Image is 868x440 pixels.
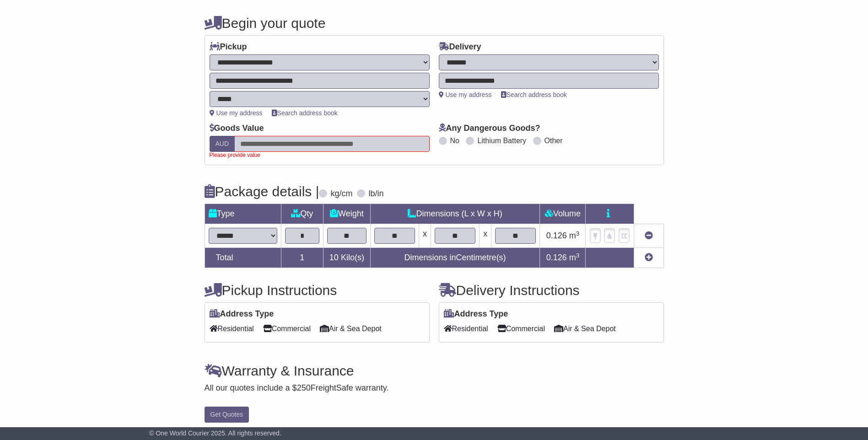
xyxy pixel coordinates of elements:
[450,136,459,145] label: No
[576,230,580,237] sup: 3
[272,109,338,117] a: Search address book
[439,91,492,98] a: Use my address
[370,248,540,268] td: Dimensions in Centimetre(s)
[330,189,352,199] label: kg/cm
[645,231,653,240] a: Remove this item
[576,252,580,259] sup: 3
[263,322,311,336] span: Commercial
[205,363,664,378] h4: Warranty & Insurance
[370,204,540,224] td: Dimensions (L x W x H)
[210,136,235,152] label: AUD
[297,383,311,392] span: 250
[645,253,653,262] a: Add new item
[205,184,319,199] h4: Package details |
[546,231,567,240] span: 0.126
[439,123,540,134] label: Any Dangerous Goods?
[205,204,281,224] td: Type
[444,309,508,319] label: Address Type
[419,224,431,248] td: x
[546,253,567,262] span: 0.126
[281,204,323,224] td: Qty
[205,283,430,298] h4: Pickup Instructions
[540,204,586,224] td: Volume
[320,322,382,336] span: Air & Sea Depot
[439,42,481,52] label: Delivery
[480,224,491,248] td: x
[569,253,580,262] span: m
[205,16,664,31] h4: Begin your quote
[323,248,371,268] td: Kilo(s)
[554,322,616,336] span: Air & Sea Depot
[477,136,526,145] label: Lithium Battery
[205,248,281,268] td: Total
[439,283,664,298] h4: Delivery Instructions
[444,322,488,336] span: Residential
[368,189,383,199] label: lb/in
[501,91,567,98] a: Search address book
[210,309,274,319] label: Address Type
[323,204,371,224] td: Weight
[569,231,580,240] span: m
[205,407,249,423] button: Get Quotes
[329,253,339,262] span: 10
[210,322,254,336] span: Residential
[545,136,563,145] label: Other
[205,383,664,393] div: All our quotes include a $ FreightSafe warranty.
[149,429,281,437] span: © One World Courier 2025. All rights reserved.
[281,248,323,268] td: 1
[497,322,545,336] span: Commercial
[210,123,264,134] label: Goods Value
[210,109,263,117] a: Use my address
[210,152,430,158] div: Please provide value
[210,42,247,52] label: Pickup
